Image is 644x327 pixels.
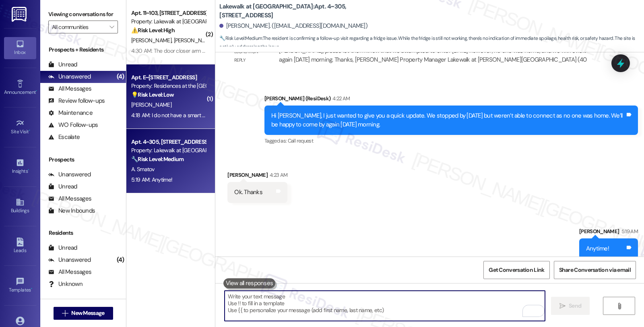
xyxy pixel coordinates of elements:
[131,27,175,34] strong: ⚠️ Risk Level: High
[40,155,126,164] div: Prospects
[62,310,68,317] i: 
[48,8,118,21] label: Viewing conversations for
[115,254,126,266] div: (4)
[36,88,37,94] span: •
[48,97,105,105] div: Review follow-ups
[131,138,206,146] div: Apt. 4~305, [STREET_ADDRESS]
[48,280,83,288] div: Unknown
[559,303,566,309] i: 
[234,188,262,197] div: Ok. Thanks
[579,227,638,238] div: [PERSON_NAME]
[586,244,609,253] div: Anytime!
[48,268,91,276] div: All Messages
[131,47,285,54] div: 4:30 AM: The door closer arm is weak and will probably break off.
[115,70,126,83] div: (4)
[48,72,91,81] div: Unanswered
[4,116,36,138] a: Site Visit •
[4,37,36,59] a: Inbox
[219,34,644,52] span: : The resident is confirming a follow-up visit regarding a fridge issue. While the fridge is stil...
[559,266,631,274] span: Share Conversation via email
[71,309,104,317] span: New Message
[219,35,262,41] strong: 🔧 Risk Level: Medium
[131,101,171,108] span: [PERSON_NAME]
[131,91,174,98] strong: 💡 Risk Level: Low
[48,256,91,264] div: Unanswered
[12,7,28,22] img: ResiDesk Logo
[131,37,174,44] span: [PERSON_NAME]
[225,291,545,321] textarea: To enrich screen reader interactions, please activate Accessibility in Grammarly extension settings
[268,171,287,179] div: 4:23 AM
[264,94,638,106] div: [PERSON_NAME] (ResiDesk)
[330,94,350,103] div: 4:22 AM
[288,137,313,144] span: Call request
[48,121,98,129] div: WO Follow-ups
[131,9,206,17] div: Apt. 11~103, [STREET_ADDRESS]
[4,195,36,217] a: Buildings
[569,302,581,310] span: Send
[48,85,91,93] div: All Messages
[40,46,126,54] div: Prospects + Residents
[227,171,287,182] div: [PERSON_NAME]
[54,307,113,320] button: New Message
[48,60,77,69] div: Unread
[131,176,172,183] div: 5:19 AM: Anytime!
[48,195,91,203] div: All Messages
[219,22,367,30] div: [PERSON_NAME]. ([EMAIL_ADDRESS][DOMAIN_NAME])
[52,21,105,33] input: All communities
[28,167,29,173] span: •
[616,303,622,309] i: 
[554,261,636,279] button: Share Conversation via email
[131,155,184,163] strong: 🔧 Risk Level: Medium
[48,182,77,191] div: Unread
[109,24,114,30] i: 
[4,235,36,257] a: Leads
[29,128,30,133] span: •
[489,266,544,274] span: Get Conversation Link
[40,229,126,237] div: Residents
[551,297,590,315] button: Send
[4,275,36,296] a: Templates •
[31,286,32,292] span: •
[4,156,36,178] a: Insights •
[131,82,206,90] div: Property: Residences at the [GEOGRAPHIC_DATA]
[174,37,280,44] span: [PERSON_NAME] Dos [PERSON_NAME] Bahia
[619,227,638,236] div: 5:19 AM
[279,38,586,64] div: ResiDesk escalation reply -> [PERSON_NAME], please let them know that we attempted to enter [DATE...
[48,244,77,252] div: Unread
[264,135,638,147] div: Tagged as:
[48,109,93,117] div: Maintenance
[483,261,549,279] button: Get Conversation Link
[48,207,95,215] div: New Inbounds
[131,112,283,119] div: 4:18 AM: I do not have a smart phone. I cannot get on the internet
[131,146,206,155] div: Property: Lakewalk at [GEOGRAPHIC_DATA]
[48,170,91,179] div: Unanswered
[131,166,155,173] span: A. Smatov
[131,73,206,82] div: Apt. E~[STREET_ADDRESS]
[131,17,206,26] div: Property: Lakewalk at [GEOGRAPHIC_DATA]
[48,133,80,141] div: Escalate
[271,112,625,129] div: Hi [PERSON_NAME], I just wanted to give you a quick update. We stopped by [DATE] but weren’t able...
[219,2,380,20] b: Lakewalk at [GEOGRAPHIC_DATA]: Apt. 4~305, [STREET_ADDRESS]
